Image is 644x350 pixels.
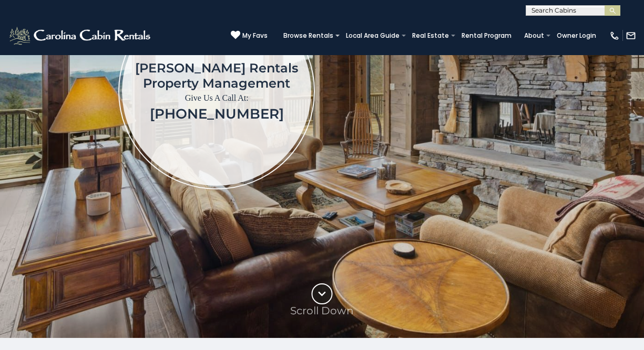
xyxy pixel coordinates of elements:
a: About [519,28,549,43]
img: phone-regular-white.png [609,30,620,41]
img: White-1-2.png [8,25,154,46]
h1: [PERSON_NAME] Rentals Property Management [135,60,298,91]
a: Real Estate [407,28,454,43]
a: [PHONE_NUMBER] [150,105,284,122]
img: mail-regular-white.png [626,30,636,41]
a: Browse Rentals [278,28,339,43]
a: Local Area Guide [341,28,405,43]
p: Give Us A Call At: [135,91,298,105]
a: Owner Login [551,28,601,43]
a: Rental Program [456,28,517,43]
p: Scroll Down [290,304,354,317]
span: My Favs [242,31,268,40]
a: My Favs [231,30,268,41]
